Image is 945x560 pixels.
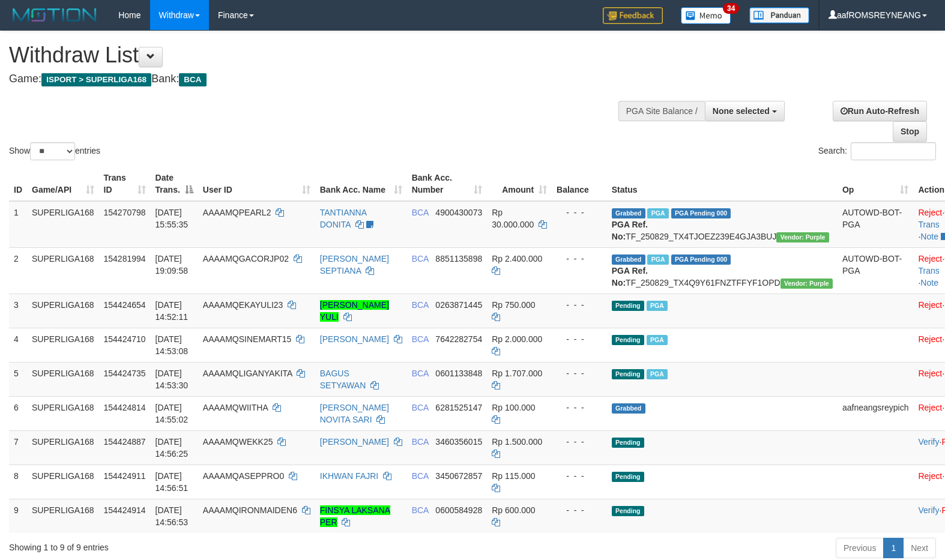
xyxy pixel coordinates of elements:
td: TF_250829_TX4TJOEZ239E4GJA3BUJ [607,201,838,248]
span: Copy 3460356015 to clipboard [435,437,482,447]
span: ISPORT > SUPERLIGA168 [41,73,151,86]
th: Amount: activate to sort column ascending [487,167,552,201]
b: PGA Ref. No: [612,220,648,241]
a: [PERSON_NAME] [320,334,389,344]
span: BCA [412,505,429,515]
button: None selected [705,101,785,121]
a: Reject [918,369,942,378]
span: 154424735 [104,369,146,378]
td: 4 [9,328,27,362]
a: 1 [883,538,904,558]
a: Reject [918,334,942,344]
a: Note [920,278,938,288]
td: 1 [9,201,27,248]
span: PGA Pending [671,208,731,218]
span: AAAAMQWIITHA [203,403,268,412]
img: Button%20Memo.svg [681,7,731,24]
span: Pending [612,438,644,448]
select: Showentries [30,142,75,160]
div: - - - [557,333,602,345]
th: ID [9,167,27,201]
div: - - - [557,436,602,448]
span: [DATE] 14:56:51 [155,471,189,493]
span: Rp 100.000 [492,403,535,412]
span: Pending [612,506,644,516]
span: AAAAMQIRONMAIDEN6 [203,505,297,515]
img: Feedback.jpg [603,7,663,24]
th: Bank Acc. Number: activate to sort column ascending [407,167,488,201]
td: SUPERLIGA168 [27,430,99,465]
td: SUPERLIGA168 [27,465,99,499]
span: [DATE] 14:56:25 [155,437,189,459]
a: TANTIANNA DONITA [320,208,367,229]
span: Marked by aafsoycanthlai [647,335,668,345]
a: Previous [836,538,884,558]
span: Rp 1.500.000 [492,437,542,447]
th: Game/API: activate to sort column ascending [27,167,99,201]
td: 5 [9,362,27,396]
span: Grabbed [612,254,645,265]
td: 9 [9,499,27,533]
div: - - - [557,470,602,482]
span: Pending [612,335,644,345]
h4: Game: Bank: [9,73,618,85]
span: 154424814 [104,403,146,412]
td: aafneangsreypich [838,396,914,430]
div: - - - [557,299,602,311]
span: [DATE] 14:56:53 [155,505,189,527]
a: Reject [918,254,942,263]
img: MOTION_logo.png [9,6,100,24]
span: 34 [723,3,739,14]
th: Bank Acc. Name: activate to sort column ascending [315,167,407,201]
td: 6 [9,396,27,430]
span: Copy 4900430073 to clipboard [435,208,482,217]
span: Copy 0600584928 to clipboard [435,505,482,515]
span: AAAAMQSINEMART15 [203,334,292,344]
span: 154424710 [104,334,146,344]
td: 3 [9,294,27,328]
span: AAAAMQASEPPRO0 [203,471,284,481]
input: Search: [851,142,936,160]
span: Copy 8851135898 to clipboard [435,254,482,263]
span: Marked by aafsoycanthlai [647,301,668,311]
span: Marked by aafnonsreyleab [647,254,668,265]
a: Note [920,232,938,241]
span: AAAAMQGACORJP02 [203,254,289,263]
span: Rp 2.000.000 [492,334,542,344]
a: Verify [918,505,939,515]
span: AAAAMQEKAYULI23 [203,300,283,310]
span: [DATE] 14:53:08 [155,334,189,356]
span: 154424914 [104,505,146,515]
span: BCA [412,437,429,447]
span: Pending [612,369,644,379]
span: Rp 115.000 [492,471,535,481]
a: [PERSON_NAME] SEPTIANA [320,254,389,275]
span: Rp 750.000 [492,300,535,310]
td: TF_250829_TX4Q9Y61FNZTFFYF1OPD [607,247,838,294]
th: Trans ID: activate to sort column ascending [99,167,151,201]
span: 154424654 [104,300,146,310]
div: Showing 1 to 9 of 9 entries [9,537,385,553]
span: AAAAMQPEARL2 [203,208,271,217]
td: 7 [9,430,27,465]
div: - - - [557,206,602,218]
label: Search: [818,142,936,160]
td: SUPERLIGA168 [27,328,99,362]
span: BCA [412,254,429,263]
span: BCA [412,334,429,344]
span: Pending [612,472,644,482]
span: BCA [412,369,429,378]
span: Copy 0263871445 to clipboard [435,300,482,310]
td: SUPERLIGA168 [27,499,99,533]
td: SUPERLIGA168 [27,294,99,328]
div: PGA Site Balance / [618,101,705,121]
td: SUPERLIGA168 [27,362,99,396]
b: PGA Ref. No: [612,266,648,288]
a: Next [903,538,936,558]
span: [DATE] 19:09:58 [155,254,189,275]
label: Show entries [9,142,100,160]
td: 8 [9,465,27,499]
div: - - - [557,253,602,265]
div: - - - [557,402,602,414]
a: FINSYA LAKSANA PER [320,505,390,527]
